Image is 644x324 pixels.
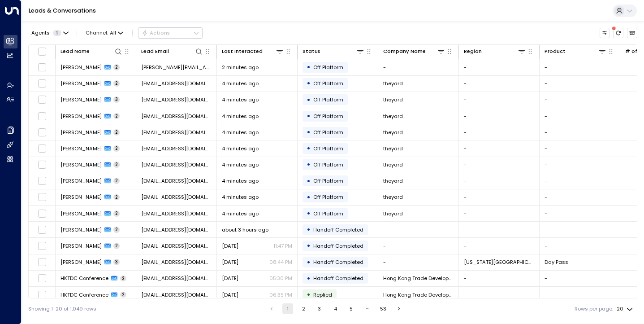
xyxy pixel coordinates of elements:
[383,177,403,184] span: theyard
[61,145,102,152] span: Anna Mackenzie
[303,47,364,56] div: Status
[459,173,540,189] td: -
[113,64,120,70] span: 2
[307,207,311,219] div: •
[120,276,126,282] span: 2
[141,47,169,56] div: Lead Email
[540,76,620,92] td: -
[540,222,620,237] td: -
[307,272,311,285] div: •
[383,47,426,56] div: Company Name
[378,254,459,270] td: -
[222,258,238,266] span: Yesterday
[141,161,212,168] span: hello@theyard.com
[83,28,126,38] button: Channel:All
[383,291,454,298] span: Hong Kong Trade Development Council
[113,80,120,87] span: 2
[307,61,311,73] div: •
[627,28,637,38] button: Archived Leads
[222,177,259,184] span: 4 minutes ago
[383,275,454,282] span: Hong Kong Trade Development Council
[38,209,47,218] span: Toggle select row
[464,258,534,266] span: New York City
[346,303,357,314] button: Go to page 5
[29,7,96,14] a: Leads & Conversations
[61,47,122,56] div: Lead Name
[307,223,311,236] div: •
[298,303,309,314] button: Go to page 2
[383,113,403,120] span: theyard
[38,258,47,267] span: Toggle select row
[378,59,459,75] td: -
[222,242,238,250] span: Yesterday
[540,59,620,75] td: -
[141,258,212,266] span: kimvaadia@gmail.com
[383,96,403,103] span: theyard
[28,305,96,313] div: Showing 1-20 of 1,049 rows
[61,210,102,217] span: Anna Mackenzie
[222,210,259,217] span: 4 minutes ago
[313,145,343,152] span: Off Platform
[269,258,292,266] p: 08:44 PM
[38,63,47,72] span: Toggle select row
[378,222,459,237] td: -
[613,28,623,38] span: There are new threads available. Refresh the grid to view the latest updates.
[38,241,47,250] span: Toggle select row
[38,274,47,283] span: Toggle select row
[545,47,566,56] div: Product
[113,210,120,217] span: 2
[383,210,403,217] span: theyard
[313,177,343,184] span: Off Platform
[113,129,120,136] span: 2
[141,291,212,298] span: hktdc-conference@hktdc.com
[313,258,363,266] span: Handoff Completed
[362,303,372,314] div: …
[141,177,212,184] span: hello@theyard.com
[28,28,71,38] button: Agents1
[142,30,170,36] div: Actions
[307,110,311,122] div: •
[540,108,620,124] td: -
[313,96,343,103] span: Off Platform
[540,271,620,286] td: -
[273,242,292,250] p: 11:47 PM
[459,59,540,75] td: -
[383,129,403,136] span: theyard
[307,142,311,154] div: •
[459,124,540,140] td: -
[113,162,120,168] span: 2
[53,30,61,36] span: 1
[575,305,613,313] label: Rows per page:
[459,189,540,205] td: -
[383,145,403,152] span: theyard
[383,193,403,201] span: theyard
[141,210,212,217] span: hello@theyard.com
[83,28,126,38] span: Channel:
[459,76,540,92] td: -
[269,275,292,282] p: 05:30 PM
[459,206,540,221] td: -
[38,128,47,137] span: Toggle select row
[61,291,108,298] span: HKTDC Conference
[307,126,311,138] div: •
[383,161,403,168] span: theyard
[38,225,47,234] span: Toggle select row
[141,193,212,201] span: hello@theyard.com
[383,80,403,87] span: theyard
[38,176,47,185] span: Toggle select row
[222,64,259,71] span: 2 minutes ago
[113,113,120,119] span: 2
[222,129,259,136] span: 4 minutes ago
[282,303,293,314] button: page 1
[303,47,320,56] div: Status
[38,112,47,121] span: Toggle select row
[459,108,540,124] td: -
[141,80,212,87] span: hello@theyard.com
[110,30,116,36] span: All
[394,303,405,314] button: Go to next page
[141,64,212,71] span: lisa@noshdelivery.co
[313,291,332,298] span: Replied
[307,289,311,301] div: •
[113,96,120,103] span: 3
[313,275,363,282] span: Handoff Completed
